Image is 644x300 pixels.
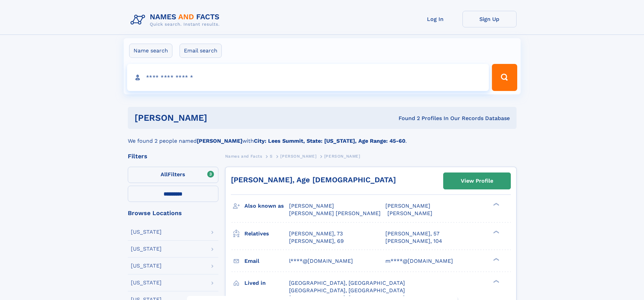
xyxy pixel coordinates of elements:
[289,287,405,294] span: [GEOGRAPHIC_DATA], [GEOGRAPHIC_DATA]
[385,203,430,209] span: [PERSON_NAME]
[444,173,510,189] a: View Profile
[462,11,517,27] a: Sign Up
[270,152,273,160] a: S
[128,129,517,145] div: We found 2 people named with .
[303,115,510,122] div: Found 2 Profiles In Our Records Database
[161,171,168,178] span: All
[135,114,303,122] h1: [PERSON_NAME]
[128,210,218,216] div: Browse Locations
[385,237,442,245] a: [PERSON_NAME], 104
[280,152,316,160] a: [PERSON_NAME]
[244,255,289,267] h3: Email
[244,200,289,212] h3: Also known as
[128,153,218,159] div: Filters
[129,44,172,58] label: Name search
[254,138,405,144] b: City: Lees Summit, State: [US_STATE], Age Range: 45-60
[131,280,162,285] div: [US_STATE]
[289,230,343,237] a: [PERSON_NAME], 73
[492,64,517,91] button: Search Button
[244,277,289,289] h3: Lived in
[492,202,500,207] div: ❯
[131,229,162,235] div: [US_STATE]
[180,44,222,58] label: Email search
[131,263,162,269] div: [US_STATE]
[231,176,396,184] a: [PERSON_NAME], Age [DEMOGRAPHIC_DATA]
[280,154,316,159] span: [PERSON_NAME]
[270,154,273,159] span: S
[289,210,381,216] span: [PERSON_NAME] [PERSON_NAME]
[197,138,242,144] b: [PERSON_NAME]
[461,173,493,189] div: View Profile
[127,64,489,91] input: search input
[492,230,500,234] div: ❯
[225,152,262,160] a: Names and Facts
[492,279,500,283] div: ❯
[289,237,344,245] a: [PERSON_NAME], 69
[408,11,462,27] a: Log In
[244,228,289,239] h3: Relatives
[289,203,334,209] span: [PERSON_NAME]
[324,154,360,159] span: [PERSON_NAME]
[289,280,405,286] span: [GEOGRAPHIC_DATA], [GEOGRAPHIC_DATA]
[492,257,500,261] div: ❯
[385,230,439,237] a: [PERSON_NAME], 57
[387,210,432,216] span: [PERSON_NAME]
[128,167,218,183] label: Filters
[128,11,225,29] img: Logo Names and Facts
[131,246,162,252] div: [US_STATE]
